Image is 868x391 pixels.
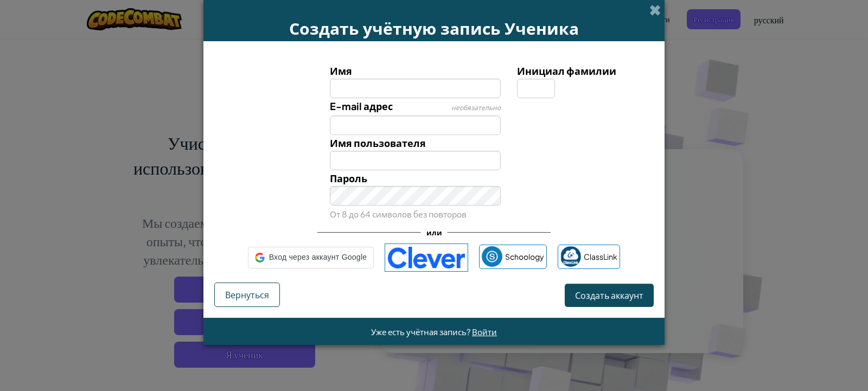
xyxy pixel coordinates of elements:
span: Вход через аккаунт Google [269,249,367,265]
button: Вернуться [214,283,280,307]
span: Создать учётную запись Ученика [289,17,579,40]
button: Создать аккаунт [565,284,654,307]
span: ClassLink [584,249,617,265]
small: От 8 до 64 символов без повторов [330,209,467,219]
span: Уже есть учётная запись? [371,326,472,337]
img: classlink-logo-small.png [560,246,581,267]
span: необязательно [451,104,501,112]
span: Schoology [505,249,544,265]
span: Создать аккаунт [575,290,643,301]
span: Имя пользователя [330,137,426,149]
span: Имя [330,65,352,77]
div: Вход через аккаунт Google [248,247,374,268]
img: clever-logo-blue.png [385,243,468,272]
span: E-mail адрес [330,100,393,112]
span: Вернуться [225,289,269,300]
img: schoology.png [482,246,502,267]
span: Пароль [330,172,367,184]
span: или [421,225,448,240]
span: Инициал фамилии [517,65,616,77]
a: Войти [472,326,497,337]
